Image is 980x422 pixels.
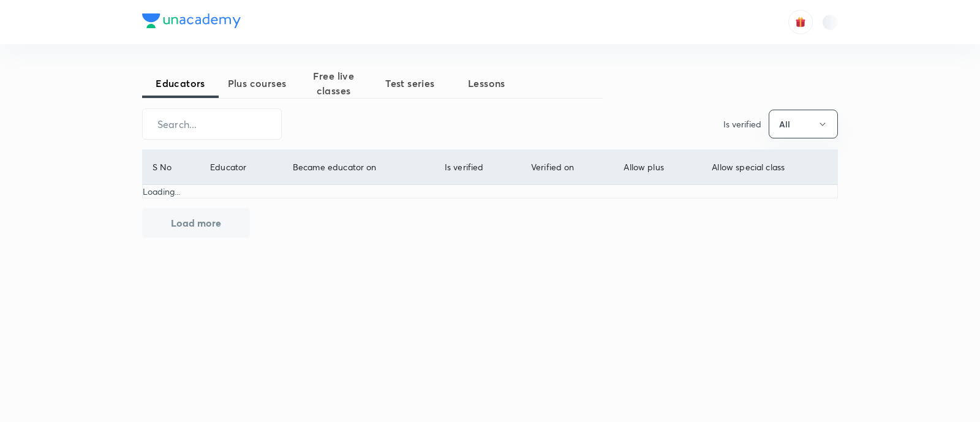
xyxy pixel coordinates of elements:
[142,76,219,91] span: Educators
[521,150,613,185] th: Verified on
[143,150,200,185] th: S No
[200,150,283,185] th: Educator
[702,150,837,185] th: Allow special class
[282,150,434,185] th: Became educator on
[614,150,702,185] th: Allow plus
[795,17,806,28] img: avatar
[143,185,837,198] p: Loading...
[142,13,241,31] a: Company Logo
[769,110,838,138] button: All
[219,76,295,91] span: Plus courses
[788,10,813,34] button: avatar
[448,76,525,91] span: Lessons
[434,150,521,185] th: Is verified
[723,118,761,130] p: Is verified
[142,208,250,238] button: Load more
[143,108,281,140] input: Search...
[295,69,372,98] span: Free live classes
[142,13,241,28] img: Company Logo
[372,76,448,91] span: Test series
